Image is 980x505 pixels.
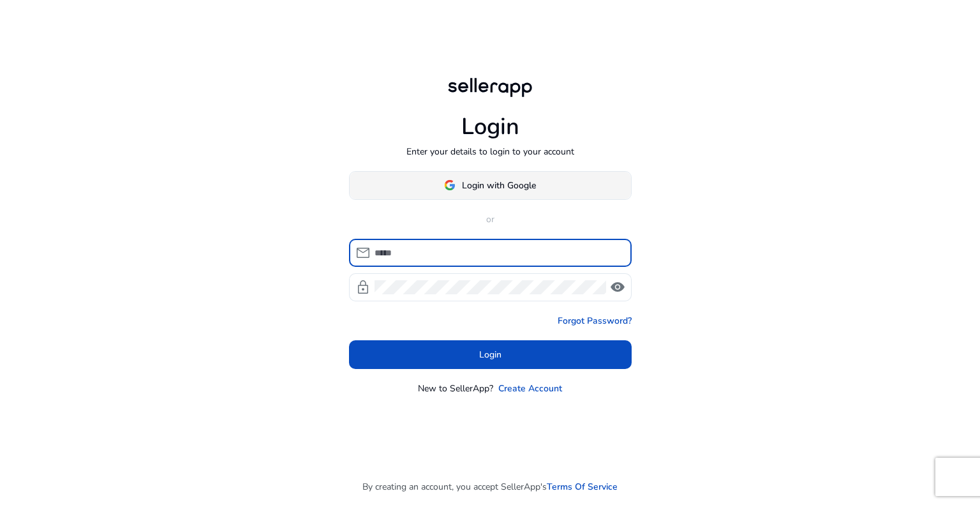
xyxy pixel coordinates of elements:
p: New to SellerApp? [418,382,493,395]
span: Login with Google [462,179,536,192]
span: Login [479,348,501,361]
p: or [349,213,632,226]
img: google-logo.svg [444,179,456,191]
a: Forgot Password? [558,314,632,328]
button: Login [349,340,632,369]
span: mail [355,245,371,260]
span: visibility [610,280,625,295]
h1: Login [461,113,519,140]
a: Create Account [498,382,562,395]
span: lock [355,280,371,295]
a: Terms Of Service [547,480,618,494]
button: Login with Google [349,171,632,200]
p: Enter your details to login to your account [406,145,574,158]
